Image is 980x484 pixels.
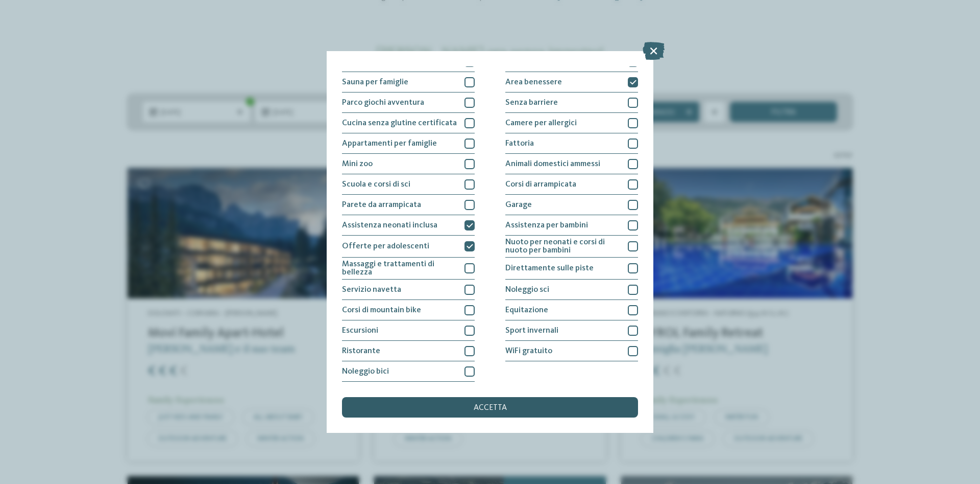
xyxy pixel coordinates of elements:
[342,260,457,276] span: Massaggi e trattamenti di bellezza
[505,160,600,168] span: Animali domestici ammessi
[342,242,429,250] span: Offerte per adolescenti
[342,140,437,148] span: Appartamenti per famiglie
[342,221,437,229] span: Assistenza neonati inclusa
[505,221,588,229] span: Assistenza per bambini
[505,327,558,335] span: Sport invernali
[505,180,576,189] span: Corsi di arrampicata
[342,99,424,107] span: Parco giochi avventura
[505,78,562,86] span: Area benessere
[505,306,548,314] span: Equitazione
[342,327,378,335] span: Escursioni
[342,119,457,127] span: Cucina senza glutine certificata
[342,286,401,294] span: Servizio navetta
[342,160,373,168] span: Mini zoo
[505,264,594,272] span: Direttamente sulle piste
[505,238,620,255] span: Nuoto per neonati e corsi di nuoto per bambini
[474,404,507,412] span: accetta
[342,201,421,209] span: Parete da arrampicata
[505,347,552,355] span: WiFi gratuito
[342,306,421,314] span: Corsi di mountain bike
[505,119,577,127] span: Camere per allergici
[505,140,534,148] span: Fattoria
[342,367,389,376] span: Noleggio bici
[505,99,558,107] span: Senza barriere
[342,347,380,355] span: Ristorante
[342,180,410,189] span: Scuola e corsi di sci
[342,78,408,86] span: Sauna per famiglie
[505,286,549,294] span: Noleggio sci
[505,201,532,209] span: Garage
